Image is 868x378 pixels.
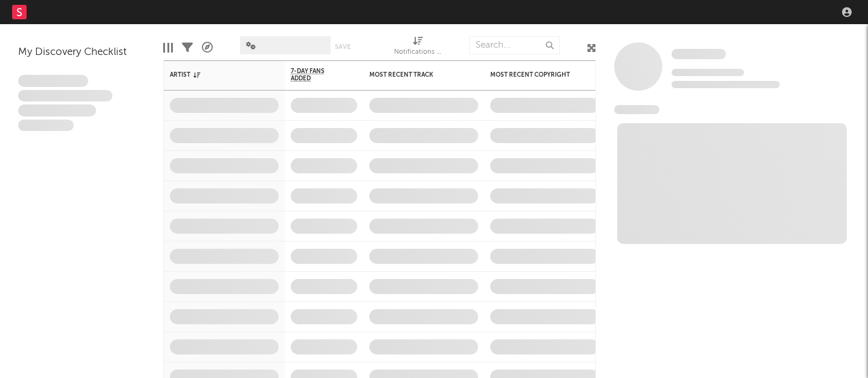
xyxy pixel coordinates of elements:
[369,71,460,78] div: Most Recent Track
[672,69,744,76] span: Tracking Since: [DATE]
[202,30,213,65] div: A&R Pipeline
[672,81,780,88] span: 0 fans last week
[170,71,261,78] div: Artist
[18,45,145,60] div: My Discovery Checklist
[18,75,88,87] span: Lorem ipsum dolor
[469,36,560,54] input: Search...
[18,104,96,117] span: Praesent ac interdum
[163,30,173,65] div: Edit Columns
[394,45,442,60] div: Notifications (Artist)
[490,71,581,78] div: Most Recent Copyright
[291,68,339,82] span: 7-Day Fans Added
[394,30,442,65] div: Notifications (Artist)
[182,30,193,65] div: Filters
[18,120,74,132] span: Aliquam viverra
[672,49,726,59] span: Some Artist
[18,90,112,102] span: Integer aliquet in purus et
[335,43,351,50] button: Save
[672,48,726,60] a: Some Artist
[614,105,659,114] span: News Feed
